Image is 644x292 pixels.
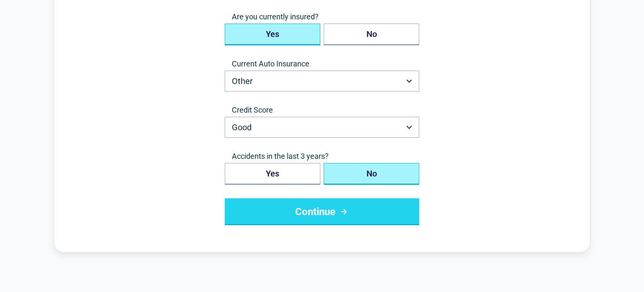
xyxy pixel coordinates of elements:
button: No [324,24,419,45]
button: Yes [225,24,320,45]
span: Are you currently insured? [225,12,419,22]
label: Current Auto Insurance [225,59,419,69]
label: Credit Score [225,105,419,115]
button: Yes [225,163,320,185]
button: Continue [225,198,419,225]
button: No [324,163,419,185]
span: Accidents in the last 3 years? [225,151,419,161]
